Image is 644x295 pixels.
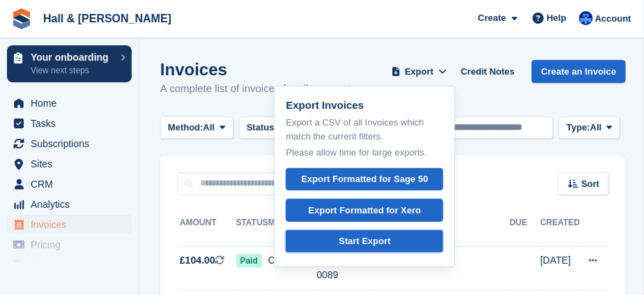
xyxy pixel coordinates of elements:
th: Method [268,212,317,247]
h1: Invoices [160,60,357,79]
button: Status: Paid [239,116,315,139]
span: Help [547,11,567,25]
a: menu [7,114,132,133]
a: menu [7,174,132,194]
a: menu [7,255,132,275]
img: stora-icon-8386f47178a22dfd0bd8f6a31ec36ba5ce8667c1dd55bd0f319d3a0aa187defe.svg [11,8,32,29]
img: Claire Banham [579,11,593,25]
a: menu [7,195,132,214]
span: Export [405,65,434,79]
span: £104.00 [180,253,215,268]
span: Paid [236,254,262,268]
span: All [204,121,215,135]
a: Credit Notes [455,60,520,83]
td: [DATE] [540,246,580,291]
a: Your onboarding View next steps [7,45,132,82]
td: Card [268,246,317,291]
th: Created [540,212,580,247]
a: menu [7,134,132,153]
span: Invoices [31,215,114,234]
span: Home [31,93,114,113]
span: Pricing [31,235,114,255]
p: View next steps [31,64,114,77]
span: Subscriptions [31,134,114,153]
span: Create [478,11,506,25]
span: All [590,121,602,135]
button: Method: All [160,116,233,139]
a: Export Formatted for Xero [286,199,443,222]
span: Tasks [31,114,114,133]
div: Export Formatted for Sage 50 [301,172,428,186]
span: Sort [581,177,599,191]
span: CRM [31,174,114,194]
p: A complete list of invoices for all payments [160,81,357,97]
button: Export [389,60,450,83]
a: Export Formatted for Sage 50 [286,168,443,191]
a: Start Export [286,230,443,253]
span: Account [595,12,631,26]
p: Your onboarding [31,52,114,62]
th: Amount [177,212,236,247]
div: Start Export [339,234,390,248]
th: Status [236,212,268,247]
a: Hall & [PERSON_NAME] [38,7,177,30]
span: Method: [168,121,204,135]
p: Export a CSV of all Invoices which match the current filters. [286,116,443,143]
div: Export Formatted for Xero [309,204,422,218]
button: Type: All [559,116,620,139]
span: Status: [247,121,277,135]
p: Please allow time for large exports. [286,146,443,160]
a: menu [7,235,132,255]
a: Create an Invoice [532,60,627,83]
span: Analytics [31,195,114,214]
span: Coupons [31,255,114,275]
th: Due [509,212,540,247]
a: menu [7,93,132,113]
span: Sites [31,154,114,174]
p: Export Invoices [286,98,443,114]
td: I4I5VXTK-0089 [316,246,376,291]
span: Type: [567,121,590,135]
a: menu [7,215,132,234]
a: menu [7,154,132,174]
